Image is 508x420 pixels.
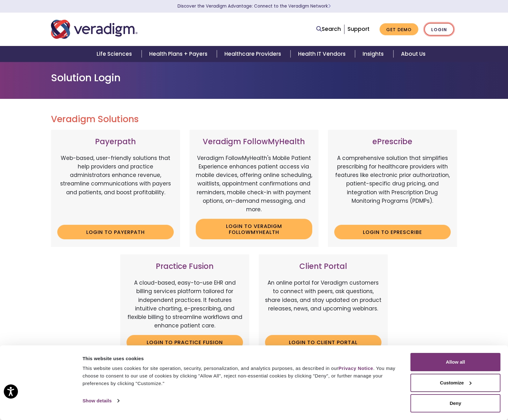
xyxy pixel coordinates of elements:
a: Health IT Vendors [291,46,355,62]
h3: Client Portal [265,262,381,271]
a: Login to ePrescribe [334,225,451,239]
p: Web-based, user-friendly solutions that help providers and practice administrators enhance revenu... [57,154,174,220]
h3: ePrescribe [334,137,451,146]
span: Learn More [328,3,331,9]
p: A comprehensive solution that simplifies prescribing for healthcare providers with features like ... [334,154,451,220]
a: Show details [82,396,119,406]
a: Login [424,23,454,36]
div: This website uses cookies for site operation, security, personalization, and analytics purposes, ... [82,365,396,387]
a: Support [347,25,370,33]
a: Search [316,25,341,33]
button: Allow all [410,353,500,371]
a: Insights [355,46,393,62]
h3: Payerpath [57,137,174,146]
a: Get Demo [380,23,418,36]
p: An online portal for Veradigm customers to connect with peers, ask questions, share ideas, and st... [265,279,381,330]
a: Privacy Notice [338,366,373,371]
a: Health Plans + Payers [142,46,217,62]
a: About Us [393,46,433,62]
p: A cloud-based, easy-to-use EHR and billing services platform tailored for independent practices. ... [127,279,243,330]
a: Login to Payerpath [57,225,174,239]
h2: Veradigm Solutions [51,114,457,125]
h1: Solution Login [51,72,457,84]
h3: Practice Fusion [127,262,243,271]
a: Healthcare Providers [217,46,291,62]
p: Veradigm FollowMyHealth's Mobile Patient Experience enhances patient access via mobile devices, o... [196,154,312,214]
a: Login to Practice Fusion [127,335,243,349]
iframe: Drift Chat Widget [387,381,500,412]
a: Discover the Veradigm Advantage: Connect to the Veradigm NetworkLearn More [178,3,331,9]
a: Login to Veradigm FollowMyHealth [196,219,312,239]
h3: Veradigm FollowMyHealth [196,137,312,146]
a: Life Sciences [89,46,141,62]
button: Customize [410,374,500,392]
a: Login to Client Portal [265,335,381,349]
img: Veradigm logo [51,19,138,40]
div: This website uses cookies [82,355,396,362]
